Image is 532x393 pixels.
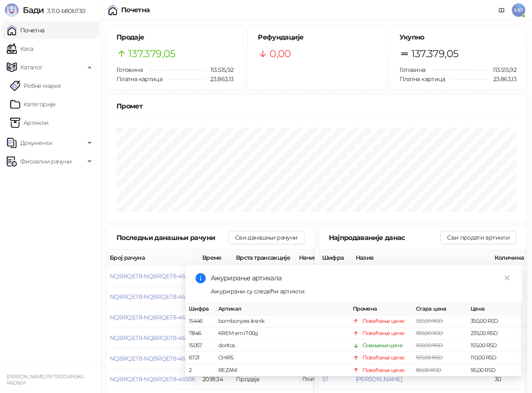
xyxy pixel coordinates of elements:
[416,318,443,324] span: 335,00 RSD
[110,375,195,383] button: NQBRQET8-NQBRQET8-46506
[467,328,522,340] td: 235,00 RSD
[20,135,52,151] span: Документи
[44,7,85,15] span: 3.11.0-b80b730
[467,364,522,377] td: 95,00 RSD
[5,3,19,17] img: Logo
[215,328,349,340] td: KREM emi 700g
[440,231,516,244] button: Сви продати артикли
[7,40,33,57] a: Каса
[296,250,380,266] th: Начини плаћања
[258,32,375,42] h5: Рефундације
[416,367,441,373] span: 80,00 RSD
[215,315,349,327] td: bombonjera lesnik
[349,303,413,315] th: Промена
[503,273,512,282] a: Close
[199,250,233,266] th: Време
[10,96,56,113] a: Категорије
[204,65,234,74] span: 113.515,92
[116,75,162,83] span: Платна картица
[467,315,522,327] td: 350,00 RSD
[413,303,467,315] th: Стара цена
[487,65,516,74] span: 113.515,92
[110,293,193,301] button: NQBRQET8-NQBRQET8-46510
[363,366,405,375] div: Повећање цене
[20,153,71,170] span: Фискални рачуни
[319,250,352,266] th: Шифра
[121,7,150,13] div: Почетна
[512,3,525,17] span: MP
[400,75,445,83] span: Платна картица
[20,59,43,76] span: Каталог
[215,352,349,364] td: CHIRS
[416,330,443,337] span: 180,00 RSD
[467,303,522,315] th: Цена
[411,46,459,62] span: 137.379,05
[495,3,508,17] a: Документација
[196,273,206,283] span: info-circle
[116,66,143,74] span: Готовина
[363,354,405,362] div: Повећање цене
[110,272,192,280] button: NQBRQET8-NQBRQET8-46511
[487,74,516,84] span: 23.863,13
[10,77,61,94] a: Робне марке
[10,114,49,131] a: ArtikliАртикли
[128,46,176,62] span: 137.379,05
[363,317,405,325] div: Повећање цене
[204,74,233,84] span: 23.863,13
[185,364,215,377] td: 2
[110,355,195,362] button: NQBRQET8-NQBRQET8-46507
[185,315,215,327] td: 15446
[228,231,304,244] button: Сви данашњи рачуни
[110,334,195,342] button: NQBRQET8-NQBRQET8-46508
[110,314,195,321] button: NQBRQET8-NQBRQET8-46509
[106,250,199,266] th: Број рачуна
[215,364,349,377] td: REZANI
[270,46,291,62] span: 0,00
[215,303,349,315] th: Артикал
[491,250,529,266] th: Количина
[23,5,44,15] span: Бади
[400,32,516,42] h5: Укупно
[116,101,516,111] div: Промет
[400,66,426,74] span: Готовина
[352,250,491,266] th: Назив
[416,343,443,349] span: 160,00 RSD
[215,340,349,352] td: doritos
[416,355,443,361] span: 105,00 RSD
[116,32,233,42] h5: Продаје
[329,232,441,243] div: Најпродаваније данас
[116,232,228,243] div: Последњи данашњи рачуни
[185,303,215,315] th: Шифра
[211,287,512,296] div: Ажурирани су следећи артикли:
[185,328,215,340] td: 7846
[185,352,215,364] td: 6721
[363,342,402,350] div: Смањење цене
[467,340,522,352] td: 155,00 RSD
[185,340,215,352] td: 15057
[504,275,510,281] span: close
[7,374,84,386] small: [PERSON_NAME] PR TRGOVINSKA RADNJA
[211,273,512,283] div: Ажурирање артикала
[7,22,45,39] a: Почетна
[233,250,296,266] th: Врста трансакције
[363,330,405,338] div: Повећање цене
[467,352,522,364] td: 110,00 RSD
